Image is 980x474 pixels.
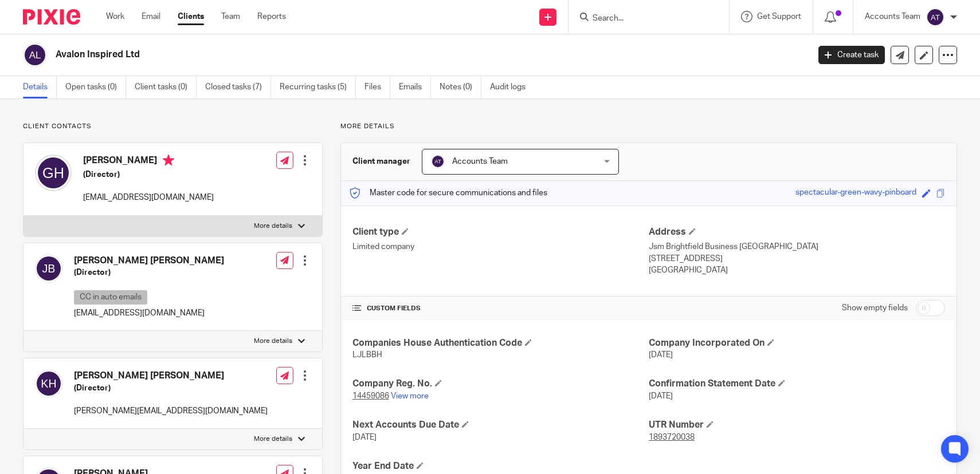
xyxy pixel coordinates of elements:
[135,76,197,98] a: Client tasks (0)
[364,76,390,98] a: Files
[865,11,920,22] p: Accounts Team
[83,169,214,180] h5: (Director)
[23,76,57,98] a: Details
[35,155,72,191] img: svg%3E
[795,187,916,200] div: spectacular-green-wavy-pinboard
[649,241,945,252] p: Jsm Brightfield Business [GEOGRAPHIC_DATA]
[23,9,80,25] img: Pixie
[391,392,429,400] a: View more
[74,255,224,267] h4: [PERSON_NAME] [PERSON_NAME]
[74,267,224,278] h5: (Director)
[352,419,649,431] h4: Next Accounts Due Date
[440,76,481,98] a: Notes (0)
[74,370,268,382] h4: [PERSON_NAME] [PERSON_NAME]
[257,11,286,22] a: Reports
[591,14,695,24] input: Search
[280,76,356,98] a: Recurring tasks (5)
[452,157,508,165] span: Accounts Team
[254,434,292,444] p: More details
[83,192,214,203] p: [EMAIL_ADDRESS][DOMAIN_NAME]
[352,241,649,252] p: Limited company
[65,76,126,98] a: Open tasks (0)
[649,226,945,238] h4: Address
[163,155,174,166] i: Primary
[23,122,323,131] p: Client contacts
[106,11,124,22] a: Work
[74,382,268,394] h5: (Director)
[352,226,649,238] h4: Client type
[254,337,292,346] p: More details
[399,76,431,98] a: Emails
[74,307,224,319] p: [EMAIL_ADDRESS][DOMAIN_NAME]
[74,290,147,305] p: CC in auto emails
[649,264,945,276] p: [GEOGRAPHIC_DATA]
[221,11,240,22] a: Team
[352,337,649,349] h4: Companies House Authentication Code
[350,187,547,199] p: Master code for secure communications and files
[352,392,389,400] tcxspan: Call 14459086 via 3CX
[340,122,957,131] p: More details
[178,11,204,22] a: Clients
[74,405,268,417] p: [PERSON_NAME][EMAIL_ADDRESS][DOMAIN_NAME]
[352,351,382,359] span: LJLBBH
[649,392,673,400] span: [DATE]
[23,43,47,67] img: svg%3E
[842,302,908,314] label: Show empty fields
[649,253,945,264] p: [STREET_ADDRESS]
[649,337,945,349] h4: Company Incorporated On
[649,433,695,441] tcxspan: Call 1893720038 via 3CX
[431,155,445,168] img: svg%3E
[83,155,214,169] h4: [PERSON_NAME]
[649,378,945,390] h4: Confirmation Statement Date
[352,378,649,390] h4: Company Reg. No.
[56,49,652,61] h2: Avalon Inspired Ltd
[818,46,885,64] a: Create task
[926,8,944,26] img: svg%3E
[35,255,62,282] img: svg%3E
[757,13,801,21] span: Get Support
[352,460,649,472] h4: Year End Date
[649,419,945,431] h4: UTR Number
[205,76,271,98] a: Closed tasks (7)
[352,433,377,441] span: [DATE]
[35,370,62,397] img: svg%3E
[490,76,534,98] a: Audit logs
[352,304,649,313] h4: CUSTOM FIELDS
[142,11,160,22] a: Email
[254,222,292,231] p: More details
[649,351,673,359] span: [DATE]
[352,156,410,167] h3: Client manager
